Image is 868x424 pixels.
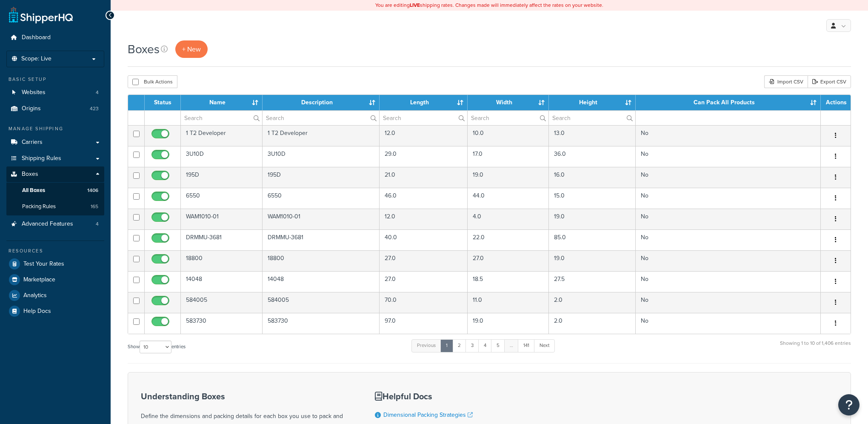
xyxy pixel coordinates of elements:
th: Length : activate to sort column ascending [380,95,468,110]
td: 14048 [181,271,263,292]
td: 4.0 [468,209,549,229]
a: Help Docs [6,304,104,319]
td: 21.0 [380,167,468,188]
a: Dashboard [6,30,104,46]
li: Boxes [6,166,104,215]
td: 27.0 [380,271,468,292]
a: Analytics [6,288,104,303]
td: 1 T2 Developer [263,125,380,146]
a: 1 [440,339,453,352]
td: No [636,125,821,146]
td: DRMMU-3681 [263,229,380,250]
span: Marketplace [23,276,55,284]
span: 423 [90,105,99,112]
th: Can Pack All Products : activate to sort column ascending [636,95,821,110]
td: 70.0 [380,292,468,313]
td: 22.0 [468,229,549,250]
td: 44.0 [468,188,549,209]
a: All Boxes 1406 [6,183,104,198]
td: WAM1010-01 [263,209,380,229]
td: 40.0 [380,229,468,250]
h3: Understanding Boxes [141,392,354,401]
td: 18.5 [468,271,549,292]
button: Open Resource Center [838,394,859,415]
td: No [636,313,821,334]
a: Export CSV [808,75,851,88]
span: Help Docs [23,308,51,315]
a: 141 [518,339,535,352]
td: 195D [181,167,263,188]
td: 3U10D [181,146,263,167]
td: No [636,271,821,292]
li: Advanced Features [6,216,104,232]
a: 2 [452,339,466,352]
td: No [636,188,821,209]
span: Shipping Rules [22,155,61,162]
li: Shipping Rules [6,151,104,166]
li: Packing Rules [6,199,104,215]
a: Dimensional Packing Strategies [383,410,473,419]
td: 10.0 [468,125,549,146]
td: 583730 [263,313,380,334]
input: Search [181,111,262,125]
td: 16.0 [549,167,636,188]
td: 19.0 [468,313,549,334]
b: LIVE [410,1,420,9]
div: Import CSV [764,75,808,88]
td: 15.0 [549,188,636,209]
td: No [636,209,821,229]
td: No [636,250,821,271]
span: Websites [22,89,46,96]
td: 14048 [263,271,380,292]
td: 583730 [181,313,263,334]
th: Status [145,95,181,110]
td: 12.0 [380,209,468,229]
a: 3 [465,339,479,352]
td: 2.0 [549,313,636,334]
td: 12.0 [380,125,468,146]
td: 18800 [263,250,380,271]
th: Description : activate to sort column ascending [263,95,380,110]
td: No [636,292,821,313]
span: 4 [96,221,99,228]
td: 18800 [181,250,263,271]
td: 46.0 [380,188,468,209]
td: DRMMU-3681 [181,229,263,250]
td: 17.0 [468,146,549,167]
th: Width : activate to sort column ascending [468,95,549,110]
li: All Boxes [6,183,104,198]
td: 19.0 [468,167,549,188]
td: 584005 [263,292,380,313]
a: Marketplace [6,272,104,287]
button: Bulk Actions [128,75,177,88]
li: Origins [6,101,104,117]
td: No [636,146,821,167]
a: 4 [478,339,492,352]
a: … [504,339,519,352]
span: Analytics [23,292,47,299]
input: Search [468,111,548,125]
a: ShipperHQ Home [9,6,73,23]
a: Boxes [6,166,104,182]
span: Carriers [22,139,43,146]
span: Boxes [22,171,38,178]
a: Carriers [6,135,104,150]
span: Scope: Live [21,55,51,63]
td: 13.0 [549,125,636,146]
a: Advanced Features 4 [6,216,104,232]
a: Websites 4 [6,85,104,100]
th: Name : activate to sort column ascending [181,95,263,110]
span: Test Your Rates [23,261,64,268]
td: 19.0 [549,250,636,271]
a: Previous [411,339,441,352]
input: Search [380,111,467,125]
td: 1 T2 Developer [181,125,263,146]
input: Search [263,111,379,125]
td: 29.0 [380,146,468,167]
td: 3U10D [263,146,380,167]
label: Show entries [128,341,186,353]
